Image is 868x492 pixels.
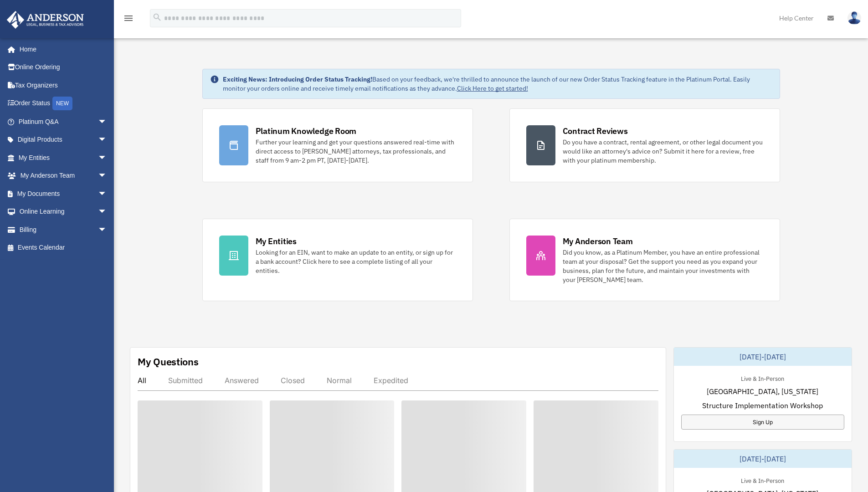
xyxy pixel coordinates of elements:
div: Answered [225,376,259,385]
div: Did you know, as a Platinum Member, you have an entire professional team at your disposal? Get th... [563,248,763,284]
a: Sign Up [681,415,844,430]
div: Expedited [374,376,408,385]
i: menu [123,13,134,24]
div: Based on your feedback, we're thrilled to announce the launch of our new Order Status Tracking fe... [223,75,772,93]
span: arrow_drop_down [98,113,116,131]
div: All [138,376,146,385]
a: Click Here to get started! [457,84,528,92]
i: search [152,12,162,22]
a: Digital Productsarrow_drop_down [6,131,121,149]
span: arrow_drop_down [98,203,116,221]
a: My Documentsarrow_drop_down [6,184,121,203]
span: Structure Implementation Workshop [702,400,823,411]
a: Billingarrow_drop_down [6,220,121,239]
div: Platinum Knowledge Room [256,125,357,137]
div: Do you have a contract, rental agreement, or other legal document you would like an attorney's ad... [563,138,763,165]
div: Looking for an EIN, want to make an update to an entity, or sign up for a bank account? Click her... [256,248,456,275]
div: My Entities [256,236,297,247]
span: arrow_drop_down [98,167,116,185]
a: Order StatusNEW [6,94,121,113]
span: arrow_drop_down [98,220,116,239]
a: My Entitiesarrow_drop_down [6,149,121,167]
span: arrow_drop_down [98,184,116,203]
div: My Anderson Team [563,236,633,247]
a: My Entities Looking for an EIN, want to make an update to an entity, or sign up for a bank accoun... [202,219,473,301]
span: arrow_drop_down [98,131,116,149]
a: Contract Reviews Do you have a contract, rental agreement, or other legal document you would like... [509,108,780,182]
strong: Exciting News: Introducing Order Status Tracking! [223,75,372,83]
a: Home [6,40,116,58]
div: Closed [281,376,305,385]
a: Platinum Q&Aarrow_drop_down [6,113,121,131]
a: Platinum Knowledge Room Further your learning and get your questions answered real-time with dire... [202,108,473,182]
span: arrow_drop_down [98,149,116,167]
div: NEW [52,97,72,110]
a: Events Calendar [6,239,121,257]
span: [GEOGRAPHIC_DATA], [US_STATE] [707,386,818,397]
div: Live & In-Person [734,373,791,383]
img: User Pic [847,11,861,25]
div: Further your learning and get your questions answered real-time with direct access to [PERSON_NAM... [256,138,456,165]
a: Online Ordering [6,58,121,77]
a: My Anderson Team Did you know, as a Platinum Member, you have an entire professional team at your... [509,219,780,301]
div: Submitted [168,376,203,385]
div: [DATE]-[DATE] [674,450,852,468]
a: Online Learningarrow_drop_down [6,203,121,221]
div: Contract Reviews [563,125,628,137]
div: [DATE]-[DATE] [674,348,852,366]
img: Anderson Advisors Platinum Portal [4,11,87,29]
a: menu [123,16,134,24]
div: Normal [327,376,352,385]
div: Live & In-Person [734,475,791,485]
a: Tax Organizers [6,76,121,94]
div: My Questions [138,355,199,369]
a: My Anderson Teamarrow_drop_down [6,167,121,185]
